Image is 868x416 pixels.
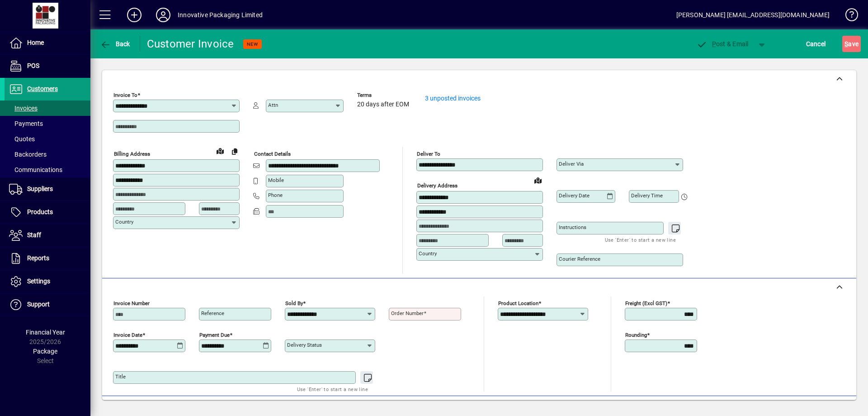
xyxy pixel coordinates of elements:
[844,37,859,51] span: ave
[625,332,647,338] mat-label: Rounding
[120,7,149,23] button: Add
[113,332,142,338] mat-label: Invoice date
[842,36,861,52] button: Save
[98,36,132,52] button: Back
[5,247,90,270] a: Reports
[287,342,322,348] mat-label: Delivery status
[27,231,41,239] span: Staff
[806,37,826,51] span: Cancel
[27,62,39,69] span: POS
[5,116,90,131] a: Payments
[417,151,440,157] mat-label: Deliver To
[559,224,586,230] mat-label: Instructions
[559,256,600,262] mat-label: Courier Reference
[676,8,830,22] div: [PERSON_NAME] [EMAIL_ADDRESS][DOMAIN_NAME]
[9,151,47,158] span: Backorders
[5,147,90,162] a: Backorders
[5,224,90,247] a: Staff
[839,2,857,31] a: Knowledge Base
[213,143,227,158] a: View on map
[425,95,481,102] a: 3 unposted invoices
[5,178,90,201] a: Suppliers
[247,41,258,47] span: NEW
[113,92,137,98] mat-label: Invoice To
[268,177,284,183] mat-label: Mobile
[531,173,545,187] a: View on map
[696,40,749,48] span: ost & Email
[27,301,50,308] span: Support
[712,40,716,48] span: P
[559,161,584,167] mat-label: Deliver via
[113,300,150,306] mat-label: Invoice number
[27,85,58,92] span: Customers
[419,250,437,257] mat-label: Country
[605,234,676,245] mat-hint: Use 'Enter' to start a new line
[268,192,283,198] mat-label: Phone
[5,55,90,77] a: POS
[27,39,44,46] span: Home
[9,105,38,112] span: Invoices
[804,36,828,52] button: Cancel
[115,373,126,380] mat-label: Title
[149,7,178,23] button: Profile
[33,348,57,355] span: Package
[147,37,234,51] div: Customer Invoice
[357,92,411,98] span: Terms
[27,185,53,192] span: Suppliers
[100,40,130,48] span: Back
[27,208,53,215] span: Products
[285,300,303,306] mat-label: Sold by
[115,219,133,225] mat-label: Country
[625,300,667,306] mat-label: Freight (excl GST)
[5,293,90,316] a: Support
[26,329,65,336] span: Financial Year
[391,310,424,316] mat-label: Order number
[297,384,368,394] mat-hint: Use 'Enter' to start a new line
[5,32,90,54] a: Home
[844,40,848,48] span: S
[5,201,90,224] a: Products
[559,192,590,199] mat-label: Delivery date
[5,100,90,116] a: Invoices
[631,192,663,199] mat-label: Delivery time
[27,277,50,285] span: Settings
[692,36,753,52] button: Post & Email
[357,101,409,108] span: 20 days after EOM
[199,332,230,338] mat-label: Payment due
[90,36,140,52] app-page-header-button: Back
[498,300,538,306] mat-label: Product location
[201,310,224,316] mat-label: Reference
[178,8,263,22] div: Innovative Packaging Limited
[268,102,278,108] mat-label: Attn
[9,166,62,173] span: Communications
[5,131,90,147] a: Quotes
[5,270,90,293] a: Settings
[9,135,35,143] span: Quotes
[27,254,49,262] span: Reports
[9,120,43,127] span: Payments
[227,144,242,158] button: Copy to Delivery address
[5,162,90,177] a: Communications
